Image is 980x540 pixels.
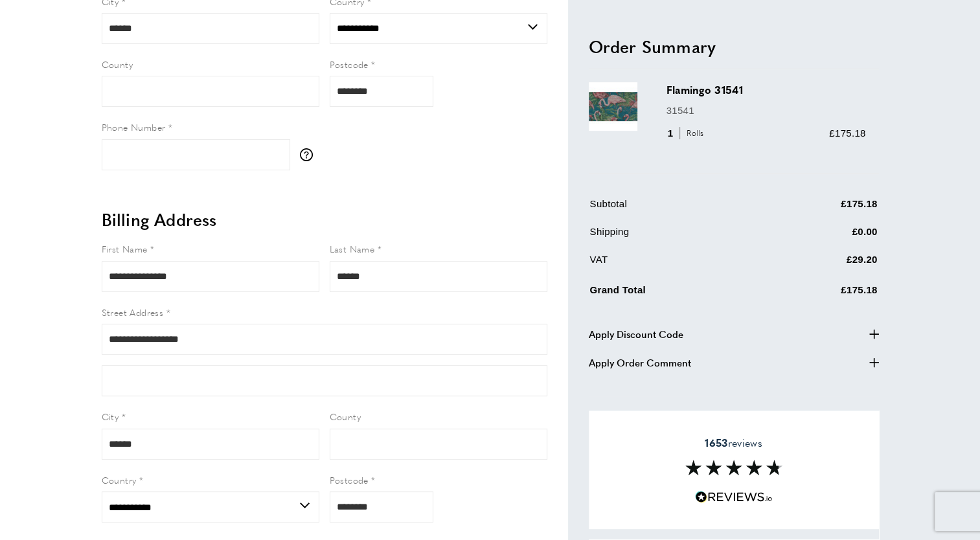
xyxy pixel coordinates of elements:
span: Postcode [330,58,369,71]
span: City [102,410,119,423]
img: Reviews section [685,460,782,476]
span: Street Address [102,306,164,319]
span: Country [102,473,137,486]
h2: Billing Address [102,208,547,231]
button: More information [300,148,319,161]
td: VAT [590,252,764,277]
td: £29.20 [764,252,878,277]
td: Grand Total [590,280,764,308]
td: Shipping [590,224,764,249]
span: Apply Discount Code [589,326,683,342]
img: Flamingo 31541 [589,83,637,131]
span: Apply Order Comment [589,355,691,370]
p: 31541 [667,103,866,118]
td: £0.00 [764,224,878,249]
span: Postcode [330,473,369,486]
span: £175.18 [829,128,865,139]
div: 1 [667,126,709,141]
span: Phone Number [102,120,166,133]
td: £175.18 [764,196,878,221]
img: Reviews.io 5 stars [695,491,773,504]
span: County [102,58,133,71]
strong: 1653 [705,435,727,450]
span: County [330,410,361,423]
td: £175.18 [764,280,878,308]
h3: Flamingo 31541 [667,83,866,98]
span: First Name [102,242,148,255]
td: Subtotal [590,196,764,221]
h2: Order Summary [589,35,879,58]
span: reviews [705,436,762,449]
span: Rolls [679,128,707,140]
span: Last Name [330,242,375,255]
